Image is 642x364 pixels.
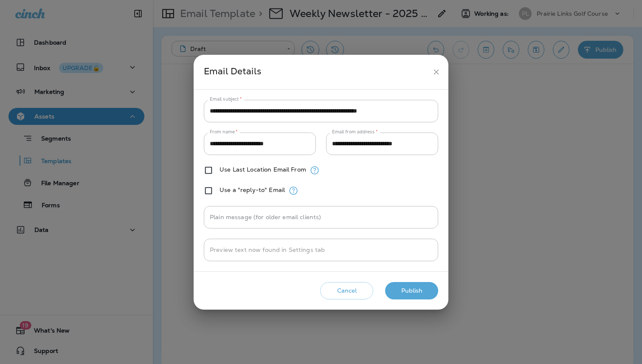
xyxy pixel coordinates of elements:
[204,64,428,80] div: Email Details
[320,282,373,299] button: Cancel
[332,129,377,135] label: Email from address
[220,166,306,173] label: Use Last Location Email From
[210,129,238,135] label: From name
[428,64,444,80] button: close
[220,186,285,193] label: Use a "reply-to" Email
[385,282,438,299] button: Publish
[210,96,242,102] label: Email subject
